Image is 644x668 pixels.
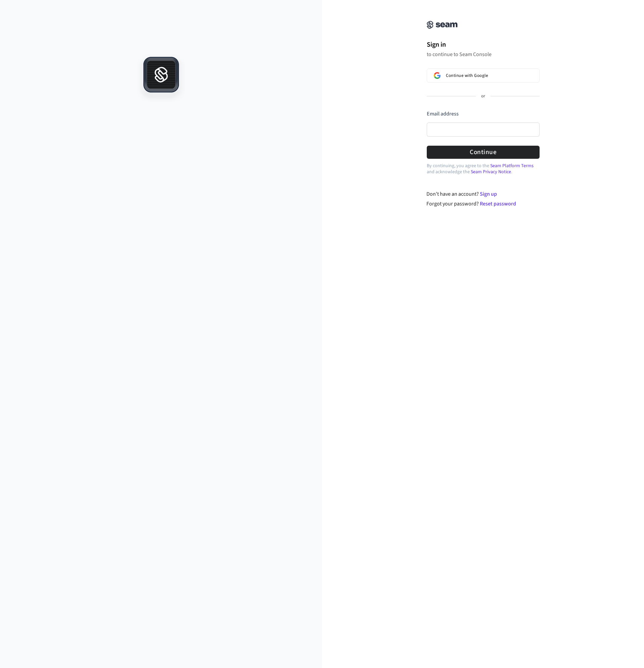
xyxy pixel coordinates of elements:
a: Sign up [480,190,497,198]
button: Sign in with GoogleContinue with Google [427,68,540,83]
label: Email address [427,110,459,117]
p: or [481,93,485,99]
span: Continue with Google [446,73,488,78]
p: By continuing, you agree to the and acknowledge the . [427,163,540,175]
a: Seam Privacy Notice [471,169,511,175]
img: Sign in with Google [434,72,441,79]
a: Reset password [480,200,516,207]
p: to continue to Seam Console [427,51,540,58]
img: Seam Console [427,21,458,29]
div: Forgot your password? [426,200,540,208]
div: Don't have an account? [426,190,540,198]
a: Seam Platform Terms [490,162,534,169]
button: Continue [427,146,540,159]
h1: Sign in [427,40,540,50]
